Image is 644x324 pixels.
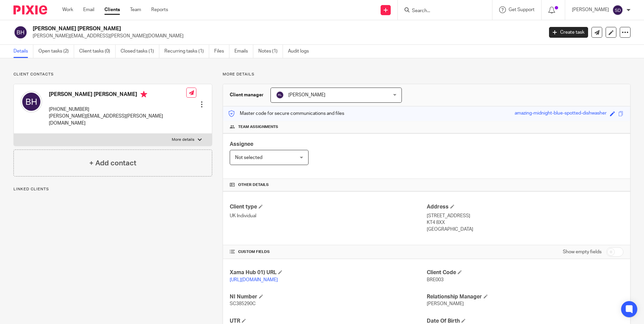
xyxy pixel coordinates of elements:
[427,219,623,226] p: KT4 8XX
[230,92,264,98] h3: Client manager
[427,203,623,210] h4: Address
[276,91,284,99] img: svg%3E
[572,6,609,13] p: [PERSON_NAME]
[13,5,47,14] img: Pixie
[33,33,539,39] p: [PERSON_NAME][EMAIL_ADDRESS][PERSON_NAME][DOMAIN_NAME]
[164,45,209,58] a: Recurring tasks (1)
[13,187,212,192] p: Linked clients
[151,6,168,13] a: Reports
[549,27,588,38] a: Create task
[79,45,116,58] a: Client tasks (0)
[33,25,438,32] h2: [PERSON_NAME] [PERSON_NAME]
[228,110,344,117] p: Master code for secure communications and files
[83,6,94,13] a: Email
[62,6,73,13] a: Work
[427,213,623,219] p: [STREET_ADDRESS]
[427,226,623,233] p: [GEOGRAPHIC_DATA]
[258,45,283,58] a: Notes (1)
[89,158,136,168] h4: + Add contact
[230,249,426,255] h4: CUSTOM FIELDS
[427,301,464,306] span: [PERSON_NAME]
[230,203,426,210] h4: Client type
[230,278,278,282] a: [URL][DOMAIN_NAME]
[427,269,623,276] h4: Client Code
[563,249,602,255] label: Show empty fields
[13,25,28,39] img: svg%3E
[509,7,535,12] span: Get Support
[238,182,269,188] span: Other details
[121,45,159,58] a: Closed tasks (1)
[172,137,194,142] p: More details
[230,301,256,306] span: SC385290C
[230,269,426,276] h4: Xama Hub 01) URL
[235,155,262,160] span: Not selected
[49,113,186,127] p: [PERSON_NAME][EMAIL_ADDRESS][PERSON_NAME][DOMAIN_NAME]
[104,6,120,13] a: Clients
[427,278,444,282] span: BRE003
[38,45,74,58] a: Open tasks (2)
[288,45,314,58] a: Audit logs
[49,106,186,113] p: [PHONE_NUMBER]
[238,124,278,130] span: Team assignments
[13,45,33,58] a: Details
[411,8,472,14] input: Search
[612,5,623,15] img: svg%3E
[515,110,607,118] div: amazing-midnight-blue-spotted-dishwasher
[427,293,623,300] h4: Relationship Manager
[288,93,325,97] span: [PERSON_NAME]
[214,45,229,58] a: Files
[21,91,42,112] img: svg%3E
[140,91,147,98] i: Primary
[130,6,141,13] a: Team
[230,293,426,300] h4: NI Number
[230,141,253,147] span: Assignee
[13,72,212,77] p: Client contacts
[223,72,631,77] p: More details
[234,45,253,58] a: Emails
[230,213,426,219] p: UK Individual
[49,91,186,99] h4: [PERSON_NAME] [PERSON_NAME]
